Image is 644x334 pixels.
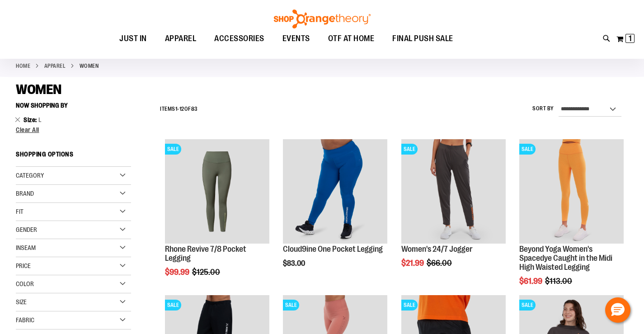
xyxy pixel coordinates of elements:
div: product [278,135,392,291]
button: Now Shopping by [16,98,72,113]
span: SALE [283,300,299,310]
span: SALE [165,300,181,310]
a: Rhone Revive 7/8 Pocket LeggingSALE [165,139,269,245]
span: Price [16,262,31,269]
a: Cloud9ine One Pocket Legging [283,139,387,245]
span: EVENTS [282,28,310,49]
a: Product image for Beyond Yoga Womens Spacedye Caught in the Midi High Waisted LeggingSALE [519,139,624,245]
span: $66.00 [427,259,453,268]
span: JUST IN [119,28,147,49]
span: Category [16,172,44,179]
span: $99.99 [165,268,191,277]
a: Cloud9ine One Pocket Legging [283,245,383,254]
span: Brand [16,190,34,197]
a: Rhone Revive 7/8 Pocket Legging [165,245,246,263]
div: product [160,135,274,300]
img: Cloud9ine One Pocket Legging [283,139,387,244]
span: Size [24,116,38,123]
span: Gender [16,226,37,233]
label: Sort By [532,105,554,113]
a: Product image for 24/7 JoggerSALE [401,139,506,245]
a: FINAL PUSH SALE [383,28,462,49]
a: JUST IN [110,28,156,49]
strong: WOMEN [80,62,99,70]
img: Shop Orangetheory [273,9,372,28]
a: OTF AT HOME [319,28,384,49]
a: Home [16,62,30,70]
a: APPAREL [44,62,66,70]
span: SALE [165,144,181,155]
span: Inseam [16,244,36,251]
span: SALE [401,300,418,310]
span: L [38,116,42,123]
span: $113.00 [545,277,573,286]
span: ACCESSORIES [214,28,264,49]
button: Hello, have a question? Let’s chat. [605,297,630,323]
span: FINAL PUSH SALE [392,28,453,49]
span: SALE [401,144,418,155]
span: 1 [175,106,178,112]
img: Product image for 24/7 Jogger [401,139,506,244]
span: Size [16,298,27,306]
span: $125.00 [192,268,221,277]
strong: Shopping Options [16,146,131,167]
span: Color [16,280,34,287]
span: SALE [519,300,536,310]
span: 83 [191,106,198,112]
span: 12 [179,106,184,112]
img: Product image for Beyond Yoga Womens Spacedye Caught in the Midi High Waisted Legging [519,139,624,244]
span: Fabric [16,316,34,324]
div: product [397,135,510,291]
h2: Items - of [160,102,198,116]
span: $61.99 [519,277,544,286]
span: 1 [629,34,632,43]
span: Clear All [16,126,39,133]
span: OTF AT HOME [328,28,375,49]
span: $21.99 [401,259,425,268]
a: APPAREL [156,28,206,49]
span: WOMEN [16,82,61,97]
span: Fit [16,208,24,215]
span: APPAREL [165,28,197,49]
div: product [515,135,628,308]
span: $83.00 [283,259,306,268]
a: ACCESSORIES [205,28,273,49]
a: Women's 24/7 Jogger [401,245,473,254]
a: Beyond Yoga Women's Spacedye Caught in the Midi High Waisted Legging [519,245,612,272]
span: SALE [519,144,536,155]
img: Rhone Revive 7/8 Pocket Legging [165,139,269,244]
a: Clear All [16,127,131,133]
a: EVENTS [273,28,319,49]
